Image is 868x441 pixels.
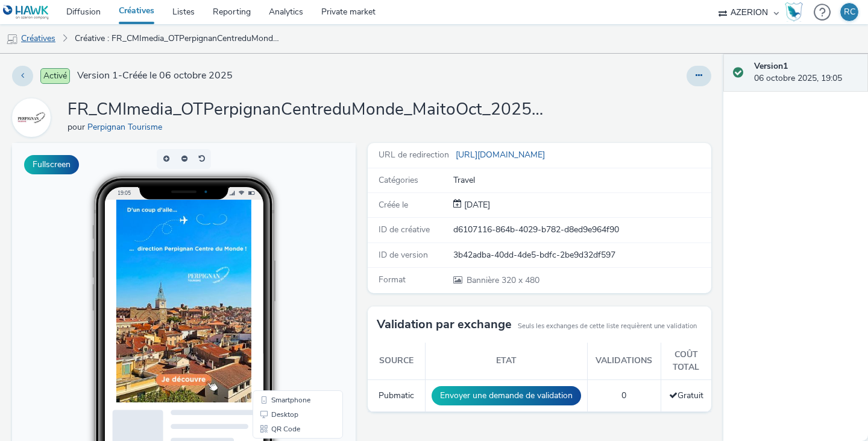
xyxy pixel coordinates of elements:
[377,316,512,334] h3: Validation par exchange
[432,386,581,405] button: Envoyer une demande de validation
[68,98,550,121] h1: FR_CMImedia_OTPerpignanCentreduMonde_MaitoOct_2025_Vague 2_Avion
[69,24,286,53] a: Créative : FR_CMImedia_OTPerpignanCentreduMonde_MaitoOct_2025_Vague 2_Avion
[518,322,697,331] small: Seuls les exchanges de cette liste requièrent une validation
[453,224,710,236] div: d6107116-864b-4029-b782-d8ed9e964f90
[379,249,428,261] span: ID de version
[6,33,18,45] img: mobile
[24,155,79,174] button: Fullscreen
[259,253,298,261] span: Smartphone
[462,199,490,211] span: [DATE]
[453,149,550,160] a: [URL][DOMAIN_NAME]
[754,60,788,72] strong: Version 1
[105,46,119,53] span: 19:05
[785,2,803,22] img: Hawk Academy
[379,174,418,186] span: Catégories
[243,250,329,264] li: Smartphone
[12,112,55,123] a: Perpignan Tourisme
[259,282,288,290] span: QR Code
[243,264,329,279] li: Desktop
[661,343,711,379] th: Coût total
[453,174,710,186] div: Travel
[465,274,539,286] span: 320 x 480
[14,100,49,135] img: Perpignan Tourisme
[379,149,449,160] span: URL de redirection
[68,121,87,133] span: pour
[379,199,408,211] span: Créée le
[77,69,233,83] span: Version 1 - Créée le 06 octobre 2025
[379,224,430,235] span: ID de créative
[379,274,406,285] span: Format
[259,268,286,275] span: Desktop
[467,274,502,286] span: Bannière
[87,121,167,133] a: Perpignan Tourisme
[587,343,661,379] th: Validations
[453,249,710,261] div: 3b42adba-40dd-4de5-bdfc-2be9d32df597
[785,2,808,22] a: Hawk Academy
[3,5,49,20] img: undefined Logo
[462,199,490,211] div: Création 06 octobre 2025, 19:05
[669,390,703,401] span: Gratuit
[368,343,425,379] th: Source
[754,60,858,85] div: 06 octobre 2025, 19:05
[368,380,425,412] td: Pubmatic
[425,343,587,379] th: Etat
[844,3,855,21] div: RC
[104,57,239,259] img: Advertisement preview
[40,68,70,84] span: Activé
[621,390,626,401] span: 0
[243,279,329,293] li: QR Code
